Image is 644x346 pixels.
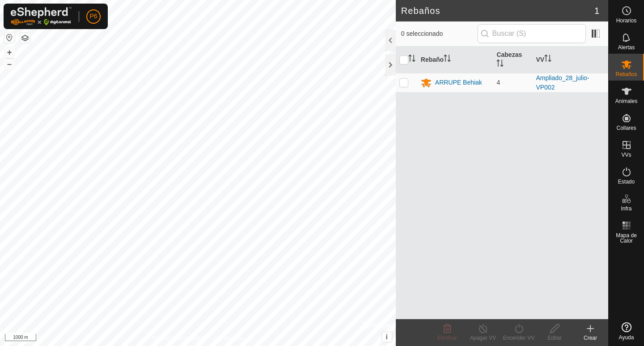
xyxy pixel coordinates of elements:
button: i [382,332,392,342]
th: Rebaño [417,47,493,73]
span: Eliminar [437,335,457,341]
button: + [4,47,15,58]
img: Logo Gallagher [11,7,72,26]
div: ARRUPE Behiak [435,78,482,87]
span: Collares [616,125,636,131]
span: Animales [615,98,637,104]
th: Cabezas [493,47,532,73]
span: Alertas [618,45,635,50]
button: Restablecer Mapa [4,32,15,43]
span: Rebaños [615,72,637,77]
a: Ayuda [609,319,644,344]
button: – [4,59,15,69]
p-sorticon: Activar para ordenar [408,56,415,63]
span: Estado [618,179,635,184]
span: 4 [496,79,500,86]
div: Crear [572,334,608,342]
h2: Rebaños [401,5,594,16]
span: i [386,333,388,341]
th: VV [532,47,608,73]
span: Infra [621,206,631,211]
span: P6 [89,12,97,21]
span: VVs [621,152,631,158]
div: Editar [537,334,572,342]
button: Capas del Mapa [20,33,30,43]
span: Ayuda [619,335,634,340]
div: Encender VV [501,334,537,342]
input: Buscar (S) [478,24,586,43]
p-sorticon: Activar para ordenar [544,56,551,63]
span: Mapa de Calor [611,233,642,243]
span: 0 seleccionado [401,29,478,38]
p-sorticon: Activar para ordenar [444,56,451,63]
p-sorticon: Activar para ordenar [496,61,504,68]
a: Contáctenos [214,334,244,342]
a: Ampliado_28_julio-VP002 [536,74,589,91]
span: 1 [594,4,599,17]
span: Horarios [616,18,636,23]
a: Política de Privacidad [152,334,203,342]
div: Apagar VV [465,334,501,342]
